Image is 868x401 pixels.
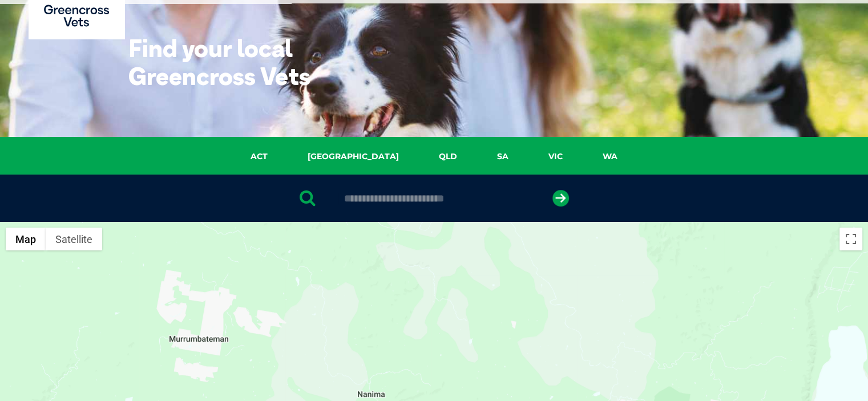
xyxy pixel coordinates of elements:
[583,150,637,163] a: WA
[477,150,528,163] a: SA
[839,228,862,250] button: Toggle fullscreen view
[46,228,102,250] button: Show satellite imagery
[528,150,583,163] a: VIC
[128,34,354,90] h1: Find your local Greencross Vets
[231,150,288,163] a: ACT
[6,228,46,250] button: Show street map
[288,150,419,163] a: [GEOGRAPHIC_DATA]
[419,150,477,163] a: QLD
